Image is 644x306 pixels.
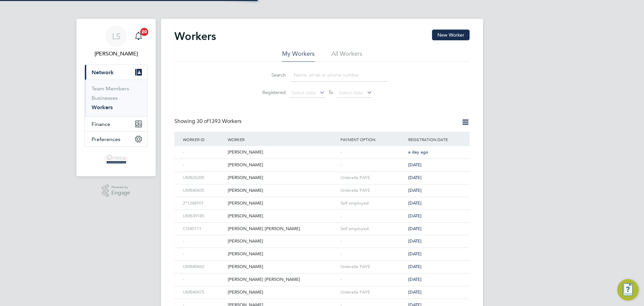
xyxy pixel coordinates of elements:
[181,299,463,304] a: -[PERSON_NAME]-[DATE]
[181,223,226,235] div: CIS40111
[181,159,463,164] a: -[PERSON_NAME]-[DATE]
[408,264,422,269] span: [DATE]
[326,88,335,97] span: To
[408,162,422,168] span: [DATE]
[181,261,226,273] div: UMB40442
[617,279,639,301] button: Engage Resource Center
[408,149,428,155] span: a day ago
[291,90,316,96] span: Select date
[226,210,339,222] div: [PERSON_NAME]
[226,197,339,210] div: [PERSON_NAME]
[174,30,216,43] h2: Workers
[408,213,422,219] span: [DATE]
[181,273,226,286] div: -
[407,132,463,147] div: Registration Date
[181,248,463,253] a: -[PERSON_NAME]-[DATE]
[140,28,148,36] span: 20
[339,184,407,197] div: Umbrella PAYE
[85,154,148,164] a: Go to home page
[339,197,407,210] div: Self employed
[111,184,130,190] span: Powered by
[174,118,243,125] div: Showing
[408,226,422,231] span: [DATE]
[181,222,463,228] a: CIS40111[PERSON_NAME] [PERSON_NAME]Self employed[DATE]
[92,69,114,76] span: Network
[226,273,339,286] div: [PERSON_NAME] [PERSON_NAME]
[226,223,339,235] div: [PERSON_NAME] [PERSON_NAME]
[102,184,130,197] a: Powered byEngage
[181,286,463,292] a: UMB40475[PERSON_NAME]Umbrella PAYE[DATE]
[85,80,147,116] div: Network
[339,235,407,248] div: -
[331,50,362,62] li: All Workers
[103,154,129,164] img: omniaoutsourcing-logo-retina.png
[85,50,148,58] span: Lauren Southern
[408,238,422,244] span: [DATE]
[226,184,339,197] div: [PERSON_NAME]
[226,172,339,184] div: [PERSON_NAME]
[181,260,463,266] a: UMB40442[PERSON_NAME]Umbrella PAYE[DATE]
[181,171,463,177] a: UMB26200[PERSON_NAME]Umbrella PAYE[DATE]
[85,132,147,146] button: Preferences
[181,159,226,171] div: -
[339,248,407,260] div: -
[85,65,147,80] button: Network
[181,273,463,279] a: -[PERSON_NAME] [PERSON_NAME]-[DATE]
[181,286,226,299] div: UMB40475
[181,146,463,151] a: -[PERSON_NAME]-a day ago
[408,200,422,206] span: [DATE]
[181,210,226,222] div: UMB39185
[181,210,463,215] a: UMB39185[PERSON_NAME]-[DATE]
[92,136,120,142] span: Preferences
[339,172,407,184] div: Umbrella PAYE
[339,273,407,286] div: -
[197,118,209,125] span: 30 of
[92,95,118,101] a: Businesses
[226,235,339,248] div: [PERSON_NAME]
[132,26,145,47] a: 20
[339,146,407,159] div: -
[226,159,339,171] div: [PERSON_NAME]
[181,235,463,241] a: -[PERSON_NAME]-[DATE]
[282,50,315,62] li: My Workers
[92,104,113,111] a: Workers
[226,146,339,159] div: [PERSON_NAME]
[408,276,422,282] span: [DATE]
[181,172,226,184] div: UMB26200
[226,132,339,147] div: Worker
[408,251,422,257] span: [DATE]
[85,26,148,58] a: LS[PERSON_NAME]
[226,248,339,260] div: [PERSON_NAME]
[85,117,147,131] button: Finance
[408,187,422,193] span: [DATE]
[408,175,422,180] span: [DATE]
[256,89,286,95] label: Registered
[408,289,422,295] span: [DATE]
[290,69,388,82] input: Name, email or phone number
[181,197,463,203] a: 2*1268101[PERSON_NAME]Self employed[DATE]
[339,90,363,96] span: Select date
[181,146,226,159] div: -
[339,159,407,171] div: -
[76,19,156,176] nav: Main navigation
[197,118,241,125] span: 1393 Workers
[181,184,463,190] a: UMB40435[PERSON_NAME]Umbrella PAYE[DATE]
[226,261,339,273] div: [PERSON_NAME]
[181,132,226,147] div: Worker ID
[111,190,130,196] span: Engage
[112,32,120,41] span: LS
[339,223,407,235] div: Self employed
[92,121,110,127] span: Finance
[339,132,407,147] div: Payment Option
[432,30,470,40] button: New Worker
[226,286,339,299] div: [PERSON_NAME]
[181,235,226,248] div: -
[339,261,407,273] div: Umbrella PAYE
[339,286,407,299] div: Umbrella PAYE
[339,210,407,222] div: -
[92,85,129,92] a: Team Members
[181,184,226,197] div: UMB40435
[181,248,226,260] div: -
[181,197,226,210] div: 2*1268101
[256,72,286,78] label: Search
